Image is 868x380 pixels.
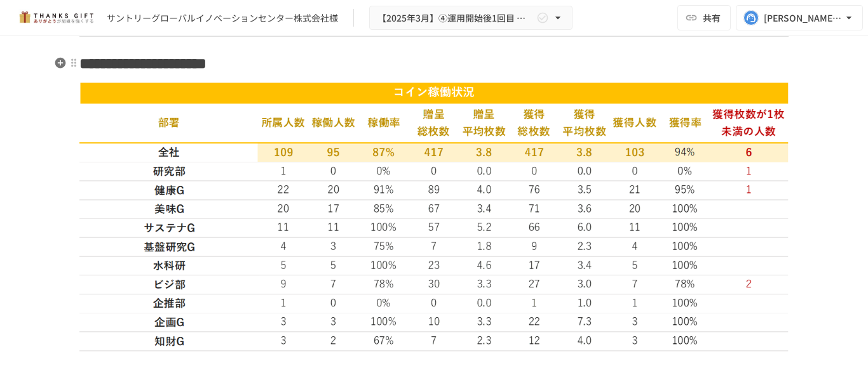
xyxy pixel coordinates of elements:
[703,11,721,25] span: 共有
[369,6,573,30] button: 【2025年3月】④運用開始後1回目 振り返りMTG
[764,10,843,26] div: [PERSON_NAME][EMAIL_ADDRESS][DOMAIN_NAME]
[677,5,731,30] button: 共有
[15,8,97,28] img: mMP1OxWUAhQbsRWCurg7vIHe5HqDpP7qZo7fRoNLXQh
[107,11,338,25] div: サントリーグローバルイノベーションセンター株式会社様
[377,10,534,26] span: 【2025年3月】④運用開始後1回目 振り返りMTG
[736,5,863,30] button: [PERSON_NAME][EMAIL_ADDRESS][DOMAIN_NAME]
